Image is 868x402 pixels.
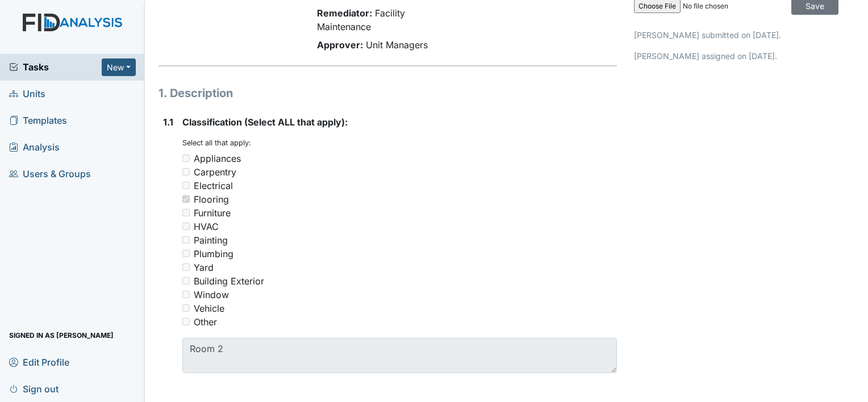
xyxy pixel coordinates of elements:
[163,115,173,129] label: 1.1
[194,274,264,288] div: Building Exterior
[182,168,190,175] input: Carpentry
[182,223,190,230] input: HVAC
[9,353,69,371] span: Edit Profile
[194,220,219,233] div: HVAC
[9,85,45,103] span: Units
[194,233,228,247] div: Painting
[9,326,114,344] span: Signed in as [PERSON_NAME]
[158,85,617,102] h1: 1. Description
[182,250,190,257] input: Plumbing
[182,236,190,244] input: Painting
[182,291,190,298] input: Window
[634,50,854,62] p: [PERSON_NAME] assigned on [DATE].
[9,380,59,397] span: Sign out
[9,165,91,183] span: Users & Groups
[182,209,190,216] input: Furniture
[182,304,190,312] input: Vehicle
[194,206,231,220] div: Furniture
[182,195,190,203] input: Flooring
[9,139,60,156] span: Analysis
[194,315,217,329] div: Other
[102,58,136,76] button: New
[194,247,233,261] div: Plumbing
[182,277,190,284] input: Building Exterior
[182,154,190,162] input: Appliances
[634,29,854,41] p: [PERSON_NAME] submitted on [DATE].
[194,288,229,301] div: Window
[182,263,190,271] input: Yard
[366,39,428,51] span: Unit Managers
[194,301,224,315] div: Vehicle
[194,179,233,192] div: Electrical
[317,7,372,19] strong: Remediator:
[194,165,236,179] div: Carpentry
[194,261,214,274] div: Yard
[182,318,190,325] input: Other
[9,112,67,129] span: Templates
[9,60,102,74] a: Tasks
[182,116,348,128] span: Classification (Select ALL that apply):
[194,192,229,206] div: Flooring
[182,338,617,373] textarea: Room 2
[182,139,251,147] small: Select all that apply:
[182,182,190,189] input: Electrical
[194,152,241,165] div: Appliances
[317,39,363,51] strong: Approver:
